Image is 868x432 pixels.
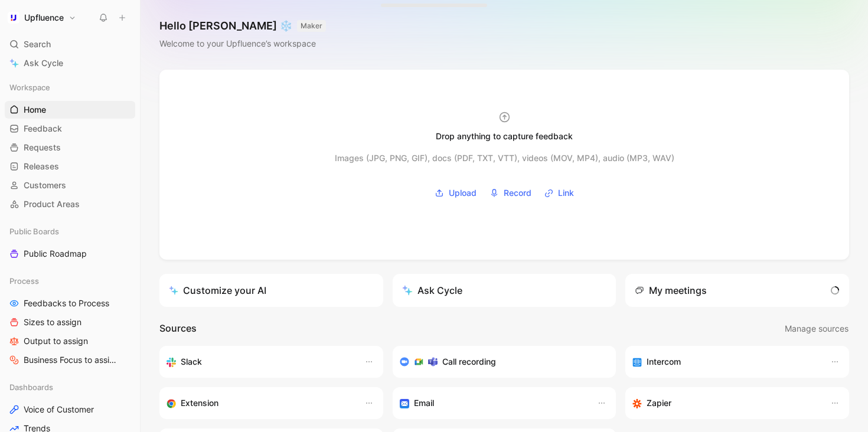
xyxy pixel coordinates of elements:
span: Voice of Customer [24,404,94,415]
h3: Intercom [647,355,681,369]
button: MAKER [297,20,326,32]
div: Sync your customers, send feedback and get updates in Slack [167,355,353,369]
span: Customers [24,179,66,191]
span: Link [558,186,574,200]
span: Releases [24,161,59,172]
div: Process [5,272,135,290]
div: Ask Cycle [402,283,462,297]
h1: Hello [PERSON_NAME] ❄️ [159,19,326,33]
button: UpfluenceUpfluence [5,9,79,26]
span: Record [504,186,531,200]
a: Product Areas [5,195,135,213]
span: Ask Cycle [24,56,63,70]
span: Public Boards [9,225,59,237]
span: Output to assign [24,335,88,347]
span: Feedbacks to Process [24,297,109,309]
span: Workspace [9,81,50,93]
span: Upload [449,186,477,200]
a: Voice of Customer [5,401,135,418]
button: Ask Cycle [393,274,616,307]
div: Forward emails to your feedback inbox [400,396,586,410]
div: Public Boards [5,222,135,240]
span: Search [24,37,51,51]
a: Feedbacks to Process [5,294,135,312]
span: Home [24,104,46,116]
div: Capture feedback from thousands of sources with Zapier (survey results, recordings, sheets, etc). [632,396,818,410]
div: Workspace [5,78,135,96]
a: Requests [5,139,135,156]
a: Ask Cycle [5,54,135,72]
a: Public Roadmap [5,245,135,263]
h3: Zapier [647,396,671,410]
div: Search [5,35,135,53]
span: Process [9,275,39,287]
div: Dashboards [5,378,135,396]
button: Record [485,184,536,202]
a: Sizes to assign [5,313,135,331]
span: Sizes to assign [24,316,81,328]
h3: Slack [181,355,202,369]
a: Customize your AI [159,274,383,307]
button: Link [540,184,578,202]
span: Feedback [24,123,62,135]
span: Dashboards [9,381,53,393]
div: Sync your customers, send feedback and get updates in Intercom [632,355,818,369]
h2: Sources [159,321,197,336]
a: Business Focus to assign [5,351,135,369]
img: Upfluence [8,12,19,24]
div: Capture feedback from anywhere on the web [167,396,353,410]
div: Customize your AI [169,283,266,297]
div: ProcessFeedbacks to ProcessSizes to assignOutput to assignBusiness Focus to assign [5,272,135,369]
h3: Call recording [442,355,496,369]
span: Business Focus to assign [24,354,119,366]
a: Feedback [5,120,135,138]
h1: Upfluence [24,12,64,23]
div: Record & transcribe meetings from Zoom, Meet & Teams. [400,355,600,369]
a: Output to assign [5,332,135,350]
span: Public Roadmap [24,248,87,260]
div: Public BoardsPublic Roadmap [5,222,135,263]
span: Requests [24,142,61,153]
span: Manage sources [785,322,849,336]
h3: Email [414,396,434,410]
span: Product Areas [24,198,80,210]
div: Welcome to your Upfluence’s workspace [159,37,326,51]
a: Customers [5,176,135,194]
button: Manage sources [784,321,849,336]
div: Images (JPG, PNG, GIF), docs (PDF, TXT, VTT), videos (MOV, MP4), audio (MP3, WAV) [335,151,674,165]
a: Releases [5,158,135,175]
a: Home [5,101,135,119]
div: My meetings [635,283,707,297]
h3: Extension [181,396,218,410]
button: Upload [430,184,481,202]
div: Drop anything to capture feedback [436,129,573,143]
